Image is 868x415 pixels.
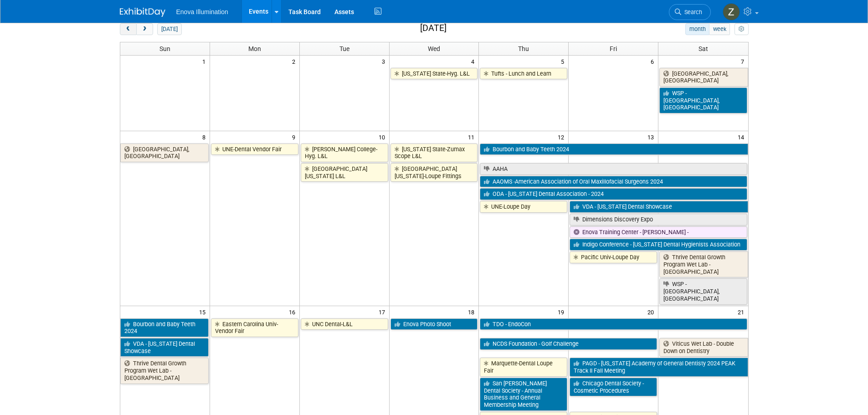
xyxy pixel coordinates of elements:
[211,143,298,155] a: UNE-Dental Vendor Fair
[723,3,740,20] img: Zachary Bienkowski
[570,378,657,396] a: Chicago Dental Society - Cosmetic Procedures
[378,306,389,318] span: 17
[518,45,529,52] span: Thu
[248,45,261,52] span: Mon
[136,23,153,35] button: next
[734,23,748,35] button: myCustomButton
[291,131,299,143] span: 9
[480,143,748,155] a: Bourbon and Baby Teeth 2024
[659,68,748,87] a: [GEOGRAPHIC_DATA], [GEOGRAPHIC_DATA]
[201,56,210,67] span: 1
[570,239,747,251] a: Indigo Conference - [US_STATE] Dental Hygienists Association
[339,45,349,52] span: Tue
[480,358,567,376] a: Marquette-Dental Loupe Fair
[647,306,658,318] span: 20
[390,318,478,330] a: Enova Photo Shoot
[301,163,388,182] a: [GEOGRAPHIC_DATA][US_STATE] L&L
[120,143,209,162] a: [GEOGRAPHIC_DATA], [GEOGRAPHIC_DATA]
[120,358,209,384] a: Thrive Dental Growth Program Wet Lab - [GEOGRAPHIC_DATA]
[737,131,748,143] span: 14
[659,87,747,113] a: WSP - [GEOGRAPHIC_DATA], [GEOGRAPHIC_DATA]
[120,338,209,357] a: VDA - [US_STATE] Dental Showcase
[420,23,447,33] h2: [DATE]
[201,131,210,143] span: 8
[737,306,748,318] span: 21
[709,23,730,35] button: week
[570,201,748,213] a: VDA - [US_STATE] Dental Showcase
[288,306,299,318] span: 16
[685,23,709,35] button: month
[659,278,747,304] a: WSP - [GEOGRAPHIC_DATA], [GEOGRAPHIC_DATA]
[176,8,228,15] span: Enova Illumination
[198,306,210,318] span: 15
[659,338,748,357] a: Viticus Wet Lab - Double Down on Dentistry
[480,188,747,200] a: ODA - [US_STATE] Dental Association - 2024
[381,56,389,67] span: 3
[301,318,388,330] a: UNC Dental-L&L
[610,45,617,52] span: Fri
[681,9,702,15] span: Search
[740,56,748,67] span: 7
[570,251,657,263] a: Pacific Univ-Loupe Day
[480,338,657,350] a: NCDS Foundation - Golf Challenge
[647,131,658,143] span: 13
[428,45,440,52] span: Wed
[560,56,568,67] span: 5
[480,201,567,213] a: UNE-Loupe Day
[669,4,711,20] a: Search
[480,318,747,330] a: TDO - EndoCon
[659,251,748,277] a: Thrive Dental Growth Program Wet Lab - [GEOGRAPHIC_DATA]
[570,226,747,238] a: Enova Training Center - [PERSON_NAME] -
[650,56,658,67] span: 6
[480,378,567,411] a: San [PERSON_NAME] Dental Society - Annual Business and General Membership Meeting
[467,306,478,318] span: 18
[291,56,299,67] span: 2
[159,45,170,52] span: Sun
[120,8,165,17] img: ExhibitDay
[120,23,137,35] button: prev
[467,131,478,143] span: 11
[699,45,708,52] span: Sat
[557,306,568,318] span: 19
[557,131,568,143] span: 12
[157,23,181,35] button: [DATE]
[211,318,298,337] a: Eastern Carolina Univ-Vendor Fair
[480,68,567,80] a: Tufts - Lunch and Learn
[120,318,209,337] a: Bourbon and Baby Teeth 2024
[570,358,748,376] a: PAGD - [US_STATE] Academy of General Dentisty 2024 PEAK Track II Fall Meeting
[390,143,478,162] a: [US_STATE] State-Zumax Scope L&L
[378,131,389,143] span: 10
[390,68,478,80] a: [US_STATE] State-Hyg. L&L
[390,163,478,182] a: [GEOGRAPHIC_DATA][US_STATE]-Loupe Fittings
[570,214,747,225] a: Dimensions Discovery Expo
[480,176,747,188] a: AAOMS -American Association of Oral Maxillofacial Surgeons 2024
[480,163,747,175] a: AAHA
[470,56,478,67] span: 4
[739,26,745,32] i: Personalize Calendar
[301,143,388,162] a: [PERSON_NAME] College-Hyg. L&L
